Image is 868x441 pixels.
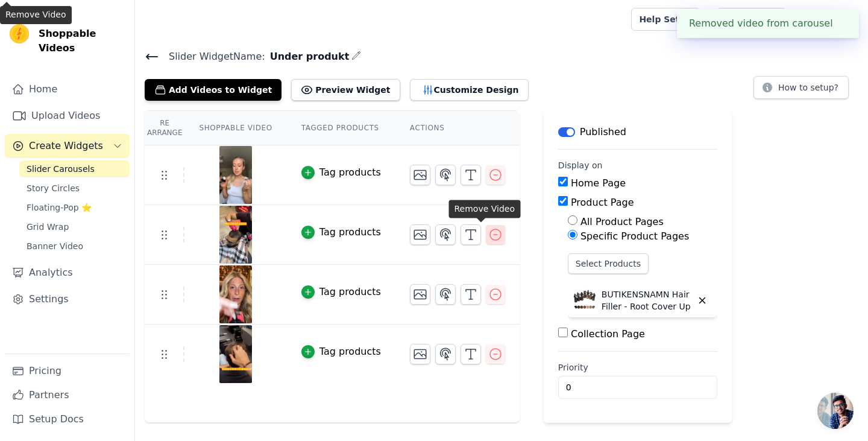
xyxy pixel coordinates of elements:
p: HairFillo [815,8,858,30]
a: Help Setup [631,8,699,31]
div: Tag products [319,285,381,299]
label: Specific Product Pages [580,230,689,242]
a: Slider Carousels [19,160,130,177]
button: Create Widgets [5,134,130,158]
a: Pricing [5,359,130,383]
label: All Product Pages [580,216,664,227]
div: Tag products [319,225,381,240]
div: Öppna chatt [817,393,854,429]
button: Change Thumbnail [410,165,430,185]
div: Edit Name [351,48,361,65]
th: Re Arrange [145,111,184,145]
button: Change Thumbnail [410,284,430,305]
button: How to setup? [753,76,849,99]
img: vizup-images-ed72.png [219,206,253,264]
button: H HairFillo [796,8,858,30]
div: Removed video from carousel [677,9,859,38]
span: Floating-Pop ⭐ [27,201,92,214]
th: Tagged Products [287,111,395,145]
img: vizup-images-3912.png [219,325,253,383]
button: Select Products [568,253,649,274]
span: Banner Video [27,240,83,252]
div: Tag products [319,165,381,180]
button: Add Videos to Widget [145,79,281,101]
button: Tag products [301,225,381,240]
label: Collection Page [571,328,645,340]
span: Slider Carousels [27,163,95,175]
span: Under produkt [265,49,350,64]
th: Actions [395,111,520,145]
span: Create Widgets [29,139,103,153]
a: Home [5,77,130,101]
button: Tag products [301,344,381,359]
button: Customize Design [410,79,529,101]
button: Tag products [301,285,381,299]
legend: Display on [558,159,603,171]
a: Settings [5,287,130,311]
a: Story Circles [19,180,130,197]
a: Setup Docs [5,407,130,431]
a: Partners [5,383,130,407]
a: Book Demo [717,8,786,31]
img: vizup-images-e6a4.png [219,146,253,204]
div: Tag products [319,344,381,359]
span: Vizup Shoppable Videos [39,12,125,56]
label: Priority [558,361,717,373]
p: Published [580,125,626,139]
button: Tag products [301,165,381,180]
img: BUTIKENSNAMN Hair Filler - Root Cover Up [573,288,597,313]
button: Change Thumbnail [410,344,430,364]
label: Product Page [571,197,634,208]
p: BUTIKENSNAMN Hair Filler - Root Cover Up [602,288,692,313]
a: Analytics [5,261,130,285]
a: Grid Wrap [19,218,130,235]
a: Upload Videos [5,104,130,128]
a: Banner Video [19,238,130,255]
img: Vizup [10,24,29,43]
a: Floating-Pop ⭐ [19,199,130,216]
span: Grid Wrap [27,221,69,233]
button: Close [833,16,847,31]
button: Change Thumbnail [410,224,430,245]
label: Home Page [571,177,626,189]
img: vizup-images-c818.png [219,265,253,323]
th: Shoppable Video [184,111,286,145]
button: Delete widget [692,290,712,311]
a: How to setup? [753,84,849,96]
span: Story Circles [27,182,80,194]
button: Preview Widget [291,79,400,101]
span: Slider Widget Name: [159,49,265,64]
